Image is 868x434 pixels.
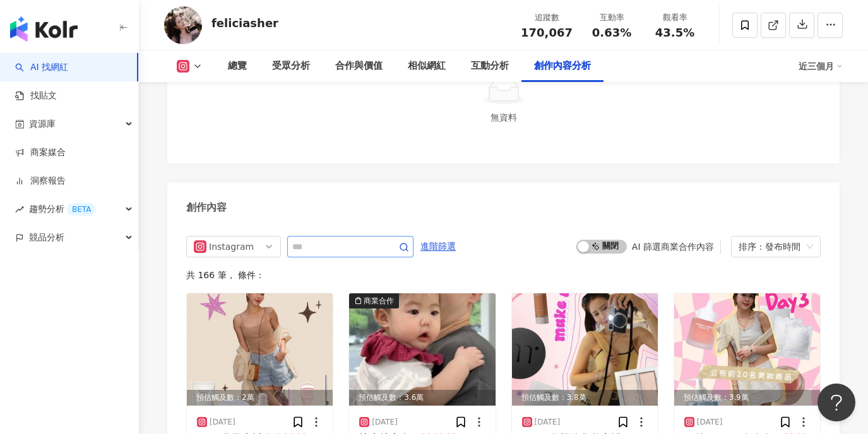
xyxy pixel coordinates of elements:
div: 預估觸及數：2萬 [187,390,333,406]
a: 商案媒合 [15,146,66,159]
span: 170,067 [521,26,573,39]
div: post-image預估觸及數：3.8萬 [512,293,658,406]
div: 近三個月 [799,56,843,76]
img: post-image [349,293,495,406]
div: BETA [67,203,96,216]
a: searchAI 找網紅 [15,61,68,74]
img: post-image [187,293,333,406]
div: [DATE] [210,417,235,428]
img: post-image [512,293,658,406]
div: 共 166 筆 ， 條件： [186,270,821,280]
div: 追蹤數 [521,11,573,24]
span: rise [15,205,24,214]
span: 趨勢分析 [29,195,96,223]
div: 相似網紅 [408,59,446,74]
img: post-image [674,293,820,406]
div: 合作與價值 [335,59,383,74]
div: 創作內容分析 [534,59,591,74]
div: post-image預估觸及數：2萬 [187,293,333,406]
div: [DATE] [372,417,398,428]
div: 互動率 [588,11,636,24]
div: 預估觸及數：3.8萬 [512,390,658,406]
iframe: Help Scout Beacon - Open [817,384,855,421]
span: 競品分析 [29,223,64,252]
div: feliciasher [211,15,278,31]
span: 43.5% [655,26,694,39]
div: 總覽 [228,59,247,74]
button: 進階篩選 [420,236,456,256]
div: post-image預估觸及數：3.9萬 [674,293,820,406]
a: 找貼文 [15,90,57,102]
div: 排序：發布時間 [739,237,802,257]
span: 資源庫 [29,110,56,138]
div: [DATE] [697,417,723,428]
div: 無資料 [191,110,816,124]
div: 互動分析 [471,59,509,74]
div: 商業合作 [364,295,394,307]
div: 預估觸及數：3.9萬 [674,390,820,406]
div: [DATE] [535,417,561,428]
div: Instagram [209,237,250,257]
div: AI 篩選商業合作內容 [632,242,714,252]
a: 洞察報告 [15,175,66,187]
div: 創作內容 [186,201,227,214]
span: 0.63% [592,26,631,39]
div: 受眾分析 [272,59,310,74]
div: post-image商業合作預估觸及數：3.6萬 [349,293,495,406]
img: KOL Avatar [164,6,202,44]
div: 觀看率 [651,11,699,24]
div: 預估觸及數：3.6萬 [349,390,495,406]
img: logo [10,16,78,42]
span: 進階篩選 [420,237,456,257]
